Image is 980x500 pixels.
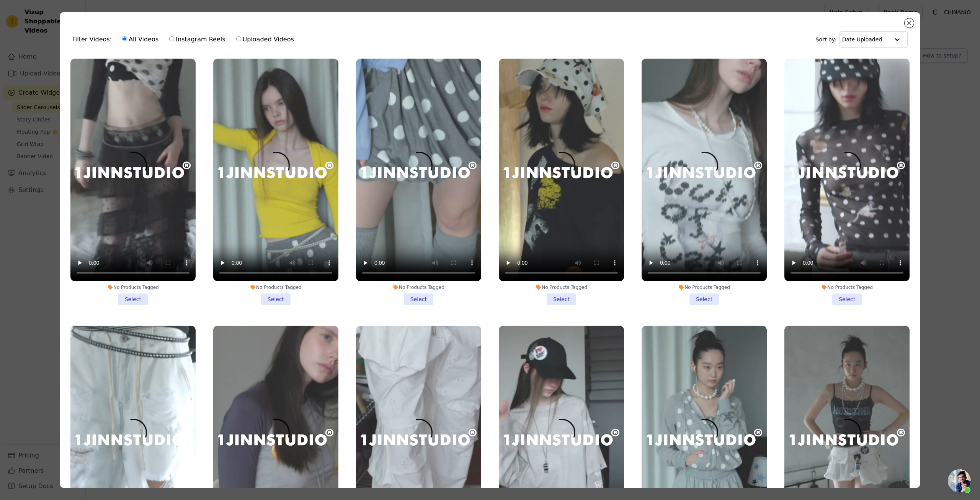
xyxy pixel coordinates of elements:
label: Uploaded Videos [236,34,294,44]
div: No Products Tagged [642,284,767,290]
div: Filter Videos: [72,31,298,48]
div: No Products Tagged [784,284,910,290]
button: Close modal [905,18,914,28]
label: Instagram Reels [169,34,225,44]
div: 开放式聊天 [948,469,971,492]
div: No Products Tagged [213,284,338,290]
div: No Products Tagged [356,284,481,290]
div: Sort by: [816,31,908,48]
div: No Products Tagged [499,284,624,290]
div: No Products Tagged [70,284,196,290]
label: All Videos [122,34,159,44]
